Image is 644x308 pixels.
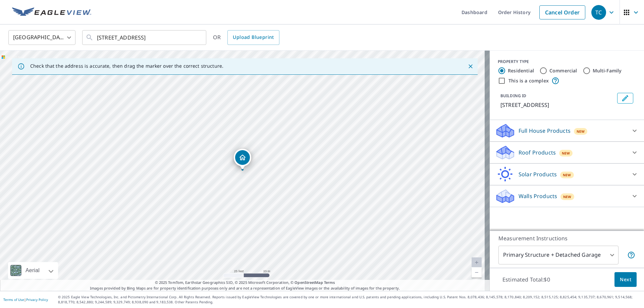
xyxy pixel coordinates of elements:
[8,262,58,279] div: Aerial
[508,77,549,84] label: This is a complex
[591,5,606,20] div: TC
[23,262,42,279] div: Aerial
[519,192,557,200] p: Walls Products
[472,267,482,278] a: Current Level 20, Zoom Out
[620,275,631,284] span: Next
[495,123,639,139] div: Full House ProductsNew
[58,295,641,305] p: © 2025 Eagle View Technologies, Inc. and Pictometry International Corp. All Rights Reserved. Repo...
[466,62,475,71] button: Close
[3,298,48,302] p: |
[495,144,639,161] div: Roof ProductsNew
[500,93,526,99] p: BUILDING ID
[563,172,571,178] span: New
[472,257,482,267] a: Current Level 20, Zoom In Disabled
[30,63,223,69] p: Check that the address is accurate, then drag the marker over the correct structure.
[498,234,635,242] p: Measurement Instructions
[614,272,637,287] button: Next
[498,59,636,65] div: PROPERTY TYPE
[227,30,279,45] a: Upload Blueprint
[495,188,639,204] div: Walls ProductsNew
[12,7,91,17] img: EV Logo
[155,280,335,286] span: © 2025 TomTom, Earthstar Geographics SIO, © 2025 Microsoft Corporation, ©
[508,67,534,74] label: Residential
[627,251,635,259] span: Your report will include the primary structure and a detached garage if one exists.
[3,297,24,302] a: Terms of Use
[26,297,48,302] a: Privacy Policy
[519,148,556,157] p: Roof Products
[519,127,571,135] p: Full House Products
[294,280,323,285] a: OpenStreetMap
[498,246,619,264] div: Primary Structure + Detached Garage
[213,30,279,45] div: OR
[324,280,335,285] a: Terms
[497,272,555,287] p: Estimated Total: $0
[519,170,557,178] p: Solar Products
[549,67,577,74] label: Commercial
[495,166,639,182] div: Solar ProductsNew
[593,67,622,74] label: Multi-Family
[234,149,251,170] div: Dropped pin, building 1, Residential property, 7801 Harvestman Cv Austin, TX 78731
[97,28,193,47] input: Search by address or latitude-longitude
[233,33,274,42] span: Upload Blueprint
[562,150,570,156] span: New
[577,129,585,134] span: New
[617,93,633,104] button: Edit building 1
[500,101,614,109] p: [STREET_ADDRESS]
[8,28,75,47] div: [GEOGRAPHIC_DATA]
[539,5,585,19] a: Cancel Order
[563,194,572,199] span: New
